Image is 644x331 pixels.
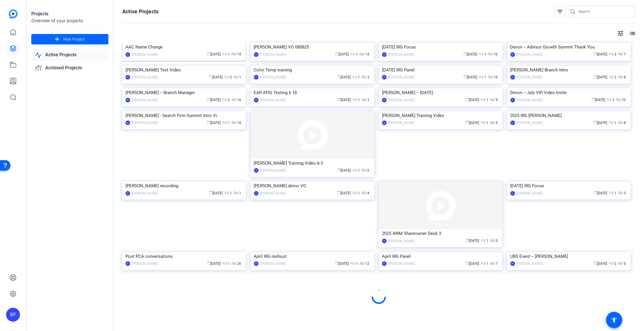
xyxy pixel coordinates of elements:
[618,191,626,195] span: / 3
[609,75,617,79] span: / 2
[510,181,627,190] div: [DATE] IRG Focus
[132,74,158,80] div: [PERSON_NAME]
[609,191,612,194] span: group
[222,261,225,265] span: group
[125,181,243,190] div: [PERSON_NAME] recording
[352,75,360,79] span: / 1
[337,98,351,102] span: [DATE]
[254,66,371,74] div: Color Temp training
[382,88,499,97] div: [PERSON_NAME] -- [DATE]
[207,121,221,125] span: [DATE]
[352,191,356,194] span: group
[231,120,235,124] span: radio
[122,8,159,15] h1: Active Projects
[510,261,515,266] div: BK
[54,36,61,43] mat-icon: add
[352,75,356,78] span: group
[222,52,230,56] span: / 1
[607,98,615,102] span: / 2
[510,252,627,261] div: UBS Event -- [PERSON_NAME]
[337,98,341,101] span: calendar_today
[490,120,493,124] span: radio
[463,75,467,78] span: calendar_today
[510,98,515,102] div: BK
[594,261,597,265] span: calendar_today
[337,191,351,195] span: [DATE]
[260,168,286,173] div: [PERSON_NAME]
[594,75,607,79] span: [DATE]
[254,191,259,196] div: BF
[260,97,286,103] div: [PERSON_NAME]
[352,191,360,195] span: / 1
[488,75,498,79] span: / 16
[388,261,414,267] div: [PERSON_NAME]
[31,49,108,61] a: Active Projects
[233,191,241,195] span: / 1
[207,98,221,102] span: [DATE]
[382,252,499,261] div: April IRG Panel
[609,120,612,124] span: group
[388,120,414,126] div: [PERSON_NAME]
[360,52,363,55] span: radio
[362,75,365,78] span: radio
[125,75,130,80] div: MB
[254,98,259,102] div: BK
[510,66,627,74] div: [PERSON_NAME] Branch Intro
[231,121,241,125] span: / 10
[125,66,243,74] div: [PERSON_NAME] Test Video
[510,52,515,57] div: BK
[609,52,617,56] span: / 2
[382,229,499,238] div: 2025 AWM Shareowner Desk 3
[207,52,221,56] span: [DATE]
[233,191,237,194] span: radio
[209,191,212,194] span: calendar_today
[618,75,622,78] span: radio
[254,88,371,97] div: EAR AFIG Testing 6 18
[207,261,210,265] span: calendar_today
[350,52,358,56] span: / 1
[231,52,235,55] span: radio
[607,98,610,101] span: group
[209,75,223,79] span: [DATE]
[479,75,486,79] span: / 1
[578,8,631,15] input: Search
[352,98,360,102] span: / 1
[592,98,605,102] span: [DATE]
[463,52,467,55] span: calendar_today
[465,261,469,265] span: calendar_today
[490,262,498,266] span: / 7
[488,75,491,78] span: radio
[628,30,635,37] mat-icon: list
[382,52,387,57] div: BF
[132,52,158,57] div: [PERSON_NAME]
[465,98,469,101] span: calendar_today
[125,111,243,120] div: [PERSON_NAME] - Search Firm Summit Intro Vi
[335,52,339,55] span: calendar_today
[222,52,225,55] span: group
[224,75,228,78] span: group
[618,52,626,56] span: / 7
[350,262,358,266] span: / 1
[224,191,232,195] span: / 1
[463,52,477,56] span: [DATE]
[481,238,484,242] span: group
[594,262,607,266] span: [DATE]
[616,98,626,102] span: / 10
[132,261,158,267] div: [PERSON_NAME]
[352,98,356,101] span: group
[63,36,85,42] span: New Project
[31,62,108,74] a: Archived Projects
[337,168,351,172] span: [DATE]
[362,191,370,195] span: / 4
[481,239,488,243] span: / 1
[510,191,515,196] div: BF
[516,52,543,57] div: [PERSON_NAME]
[609,121,617,125] span: / 1
[388,52,414,57] div: [PERSON_NAME]
[260,74,286,80] div: [PERSON_NAME]
[360,262,370,266] span: / 12
[362,168,370,172] span: / 0
[222,120,225,124] span: group
[481,98,488,102] span: / 1
[609,262,617,266] span: / 2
